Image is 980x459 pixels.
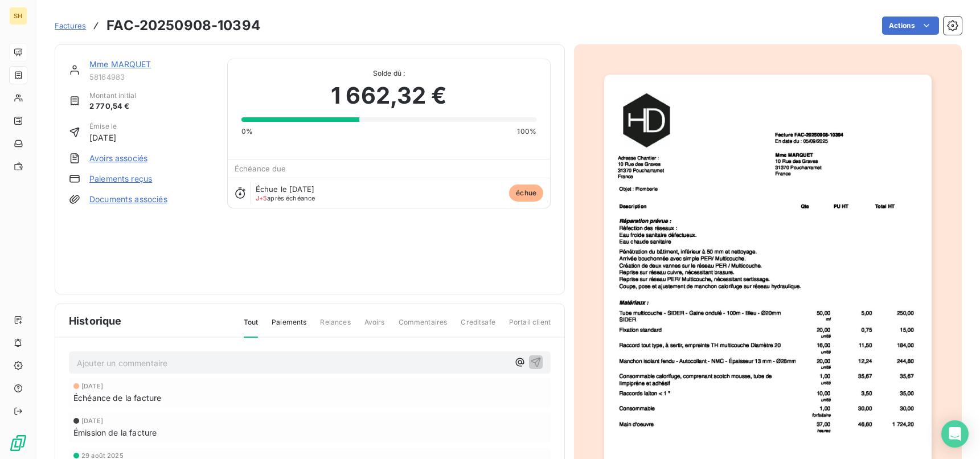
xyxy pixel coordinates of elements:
span: Creditsafe [461,317,495,337]
div: Open Intercom Messenger [941,420,969,448]
span: Solde dû : [241,68,536,79]
span: après échéance [256,195,315,202]
span: Paiements [272,317,306,337]
span: Portail client [509,317,551,337]
span: [DATE] [89,132,117,144]
span: Tout [244,317,259,338]
span: [DATE] [81,383,103,390]
span: Montant initial [89,91,136,101]
span: Émise le [89,121,117,132]
div: SH [9,7,27,25]
span: Échéance de la facture [73,392,161,404]
span: Avoirs [364,317,385,337]
span: Relances [320,317,350,337]
button: Actions [882,17,939,35]
span: 100% [517,126,536,137]
span: Factures [55,21,86,30]
span: Commentaires [399,317,448,337]
img: Logo LeanPay [9,434,27,452]
span: 2 770,54 € [89,101,136,112]
span: 0% [241,126,253,137]
a: Documents associés [89,194,167,205]
h3: FAC-20250908-10394 [106,15,260,36]
span: J+5 [256,194,267,202]
span: [DATE] [81,417,103,424]
span: Échue le [DATE] [256,185,314,194]
a: Factures [55,20,86,31]
span: Historique [69,313,122,329]
span: 1 662,32 € [331,79,447,113]
a: Mme MARQUET [89,59,151,69]
a: Avoirs associés [89,153,147,164]
span: Émission de la facture [73,427,157,438]
a: Paiements reçus [89,173,152,185]
span: Échéance due [235,164,286,173]
span: 58164983 [89,72,214,81]
span: 29 août 2025 [81,452,124,459]
span: échue [509,185,543,202]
